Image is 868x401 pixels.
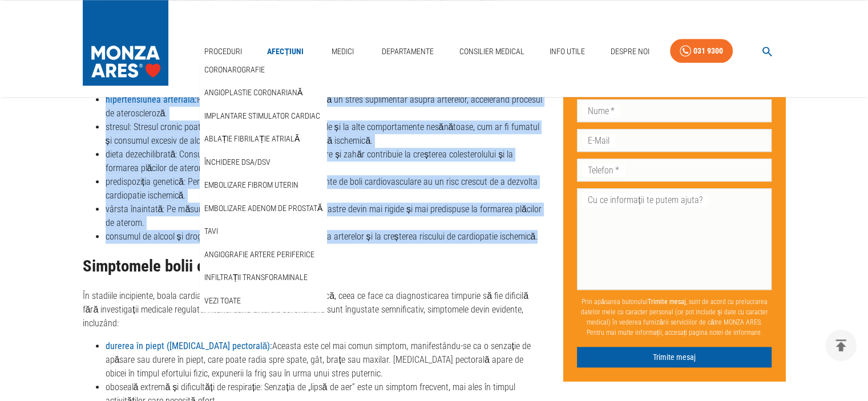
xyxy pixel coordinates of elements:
[545,40,590,63] a: Info Utile
[200,266,327,289] div: Infiltrații transforaminale
[202,83,305,102] a: Angioplastie coronariană
[670,39,733,63] a: 031 9300
[202,60,267,79] a: Coronarografie
[106,94,197,105] a: hipertensiunea arterială:
[106,120,546,148] li: stresul: Stresul cronic poate duce la creșterea tensiunii arteriale și la alte comportamente nesă...
[324,40,361,63] a: Medici
[200,104,327,128] div: Implantare stimulator cardiac
[377,40,438,63] a: Departamente
[648,298,686,306] b: Trimite mesaj
[106,341,273,351] a: durerea în piept ([MEDICAL_DATA] pectorală):
[83,257,546,276] h2: Simptomele bolii cardiace ischemice
[202,153,273,172] a: Închidere DSA/DSV
[202,245,317,264] a: Angiografie artere periferice
[693,44,723,58] div: 031 9300
[202,222,220,241] a: TAVI
[106,202,546,230] li: vârsta înaintată: Pe măsură ce înaintăm în vârstă, arterele noastre devin mai rigide și mai predi...
[200,40,247,63] a: Proceduri
[202,129,302,148] a: Ablație fibrilație atrială
[200,243,327,266] div: Angiografie artere periferice
[200,289,327,313] div: Vezi Toate
[605,40,653,63] a: Despre Noi
[825,330,857,361] button: delete
[202,176,301,195] a: Embolizare fibrom uterin
[263,40,308,63] a: Afecțiuni
[577,347,772,368] button: Trimite mesaj
[202,268,310,287] a: Infiltrații transforaminale
[577,292,772,342] p: Prin apăsarea butonului , sunt de acord cu prelucrarea datelor mele cu caracter personal (ce pot ...
[200,58,327,82] div: Coronarografie
[106,339,546,380] li: Aceasta este cel mai comun simptom, manifestându-se ca o senzație de apăsare sau durere în piept,...
[200,220,327,243] div: TAVI
[106,175,546,202] li: predispoziția genetică: Persoanele care au în familie antecedente de boli cardiovasculare au un r...
[200,173,327,197] div: Embolizare fibrom uterin
[83,289,546,330] p: În stadiile incipiente, boala cardiacă ischemică poate fi asimptomatică, ceea ce face ca diagnost...
[200,127,327,151] div: Ablație fibrilație atrială
[200,197,327,220] div: Embolizare adenom de prostată
[106,148,546,175] li: dieta dezechilibrată: Consumul excesiv de grăsimi animale, sare și zahăr contribuie la creșterea ...
[200,151,327,174] div: Închidere DSA/DSV
[202,291,243,310] a: Vezi Toate
[106,93,546,120] li: Presiunea ridicată a sângelui exercită un stres suplimentar asupra arterelor, accelerând procesul...
[454,40,528,63] a: Consilier Medical
[106,230,546,244] li: consumul de alcool și droguri: Acestea pot duce la deteriorarea arterelor și la creșterea risculu...
[202,107,322,125] a: Implantare stimulator cardiac
[200,81,327,104] div: Angioplastie coronariană
[202,199,325,218] a: Embolizare adenom de prostată
[200,58,327,313] nav: secondary mailbox folders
